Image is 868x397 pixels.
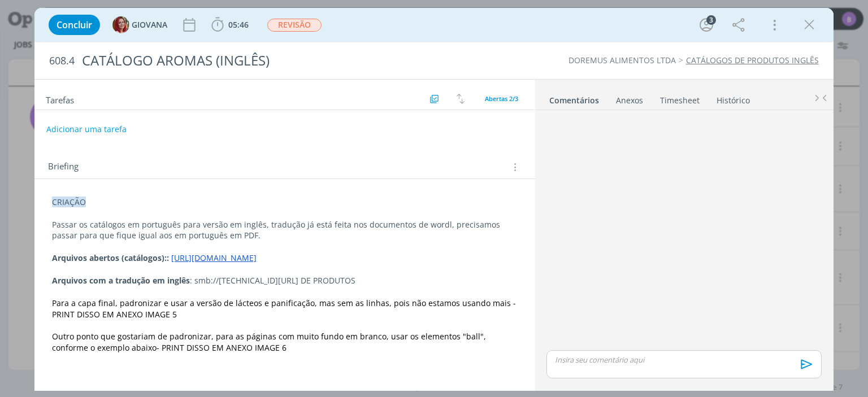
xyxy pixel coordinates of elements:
[112,16,167,33] button: GGIOVANA
[549,90,600,106] a: Comentários
[616,95,643,106] div: Anexos
[697,16,715,34] button: 3
[132,21,167,29] span: GIOVANA
[46,92,74,106] span: Tarefas
[716,90,750,106] a: Histórico
[48,160,79,174] span: Briefing
[46,119,127,139] button: Adicionar uma tarefa
[52,275,517,286] p: : smb://[TECHNICAL_ID][URL] DE PRODUTOS
[49,55,75,67] span: 608.4
[686,55,819,66] a: CATÁLOGOS DE PRODUTOS INGLÊS
[52,275,190,286] strong: Arquivos com a tradução em inglês
[171,252,257,263] a: [URL][DOMAIN_NAME]
[568,55,676,66] a: DOREMUS ALIMENTOS LTDA
[267,19,322,32] span: REVISÃO
[49,15,100,35] button: Concluir
[52,252,169,263] strong: Arquivos abertos (catálogos)::
[457,94,465,104] img: arrow-down-up.svg
[228,19,249,30] span: 05:46
[52,197,86,207] span: CRIAÇÃO
[77,47,493,75] div: CATÁLOGO AROMAS (INGLÊS)
[52,219,517,242] p: Passar os catálogos em português para versão em inglês, tradução já está feita nos documentos de ...
[57,20,92,29] span: Concluir
[659,90,700,106] a: Timesheet
[267,18,322,32] button: REVISÃO
[157,342,287,353] span: - PRINT DISSO EM ANEXO IMAGE 6
[209,16,251,34] button: 05:46
[52,331,488,353] span: Outro ponto que gostariam de padronizar, para as páginas com muito fundo em branco, usar os eleme...
[485,94,518,103] span: Abertas 2/3
[52,298,518,320] span: Para a capa final, padronizar e usar a versão de lácteos e panificação, mas sem as linhas, pois n...
[112,16,129,33] img: G
[706,15,716,25] div: 3
[34,8,833,391] div: dialog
